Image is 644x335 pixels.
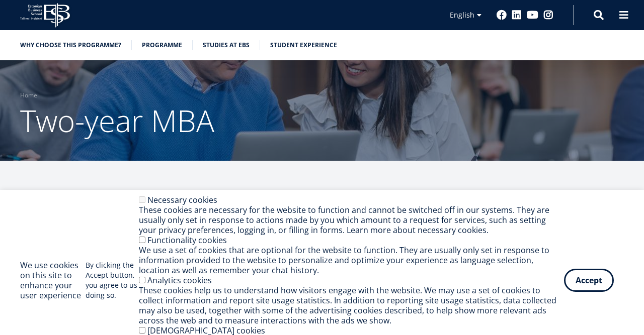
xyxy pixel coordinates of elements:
p: By clicking the Accept button, you agree to us doing so. [86,260,139,300]
a: Home [20,90,37,100]
div: These cookies help us to understand how visitors engage with the website. We may use a set of coo... [139,285,564,325]
a: Programme [142,40,182,50]
h2: We use cookies on this site to enhance your user experience [20,260,86,300]
a: Studies at EBS [203,40,250,50]
div: We use a set of cookies that are optional for the website to function. They are usually only set ... [139,245,564,275]
label: Necessary cookies [147,194,217,205]
a: Linkedin [512,10,522,20]
a: Youtube [527,10,538,20]
span: Two-year MBA [20,100,214,141]
div: These cookies are necessary for the website to function and cannot be switched off in our systems... [139,205,564,235]
a: Facebook [497,10,507,20]
a: Student experience [270,40,337,50]
a: Instagram [543,10,553,20]
button: Accept [564,269,614,292]
label: Analytics cookies [147,275,212,286]
a: Why choose this programme? [20,40,121,50]
label: Functionality cookies [147,235,227,246]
